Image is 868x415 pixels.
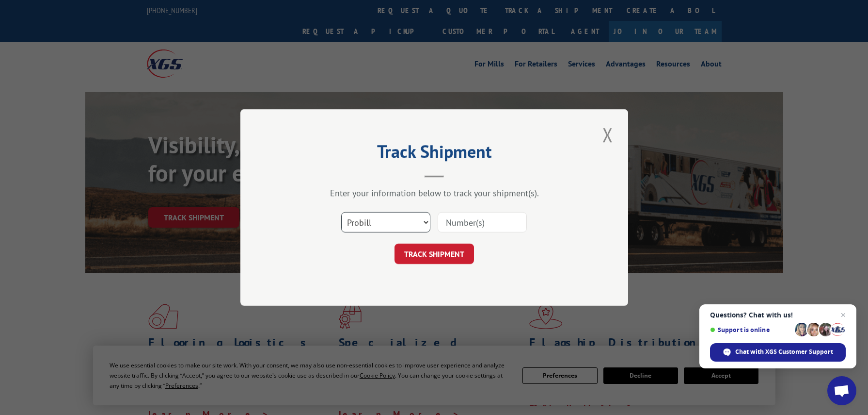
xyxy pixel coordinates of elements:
span: Chat with XGS Customer Support [710,343,846,362]
input: Number(s) [438,212,527,232]
button: TRACK SHIPMENT [395,244,474,264]
span: Chat with XGS Customer Support [735,348,833,356]
h2: Track Shipment [289,145,580,163]
span: Support is online [710,326,791,333]
button: Close modal [600,121,616,148]
div: Enter your information below to track your shipment(s). [289,187,580,199]
span: Questions? Chat with us! [710,311,846,319]
a: Open chat [827,376,856,405]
